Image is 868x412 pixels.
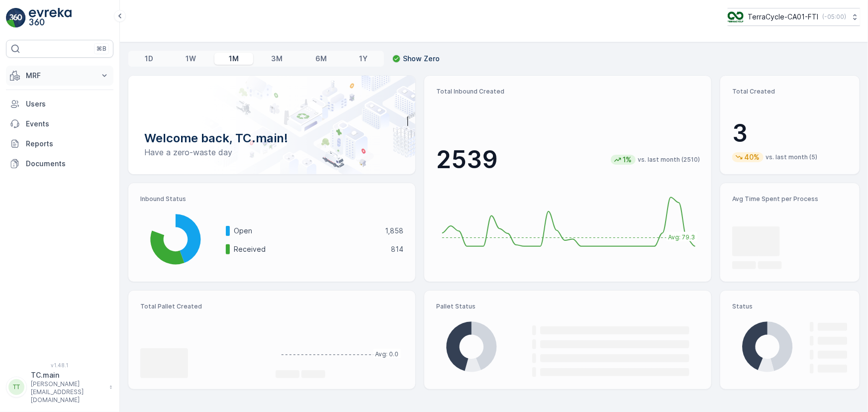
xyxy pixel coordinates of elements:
img: TC_BVHiTW6.png [728,11,744,22]
span: v 1.48.1 [6,362,113,368]
p: Received [234,244,385,254]
p: Inbound Status [140,195,403,203]
a: Events [6,114,113,134]
p: 1,858 [385,226,403,236]
p: 1D [145,54,153,64]
p: 6M [315,54,327,64]
p: [PERSON_NAME][EMAIL_ADDRESS][DOMAIN_NAME] [31,380,104,404]
a: Users [6,94,113,114]
p: 1% [622,155,633,165]
p: MRF [26,71,94,81]
p: 1W [186,54,196,64]
p: Show Zero [403,54,440,64]
p: Pallet Status [436,303,699,310]
button: TerraCycle-CA01-FTI(-05:00) [728,8,860,26]
a: Reports [6,134,113,154]
p: 1M [229,54,239,64]
p: 814 [391,244,403,254]
img: logo [6,8,26,28]
p: Status [732,303,848,310]
p: Total Created [732,88,848,96]
p: Welcome back, TC.main! [144,130,399,146]
p: Users [26,99,109,109]
p: 3 [732,118,848,148]
p: Reports [26,139,109,149]
p: TC.main [31,370,104,380]
p: 3M [271,54,283,64]
p: Avg Time Spent per Process [732,195,848,203]
p: ⌘B [96,45,106,53]
p: vs. last month (5) [766,153,817,161]
p: 2539 [436,145,498,175]
button: MRF [6,66,113,86]
p: TerraCycle-CA01-FTI [748,12,818,22]
a: Documents [6,154,113,174]
p: vs. last month (2510) [638,156,700,164]
p: 40% [743,152,761,162]
button: TTTC.main[PERSON_NAME][EMAIL_ADDRESS][DOMAIN_NAME] [6,370,113,404]
div: TT [8,379,24,395]
p: Total Pallet Created [140,303,268,310]
p: Documents [26,159,109,169]
p: Open [234,226,379,236]
p: Have a zero-waste day [144,146,399,158]
p: Total Inbound Created [436,88,700,96]
p: Events [26,119,109,129]
img: logo_light-DOdMpM7g.png [29,8,72,28]
p: ( -05:00 ) [822,13,846,21]
p: 1Y [359,54,368,64]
